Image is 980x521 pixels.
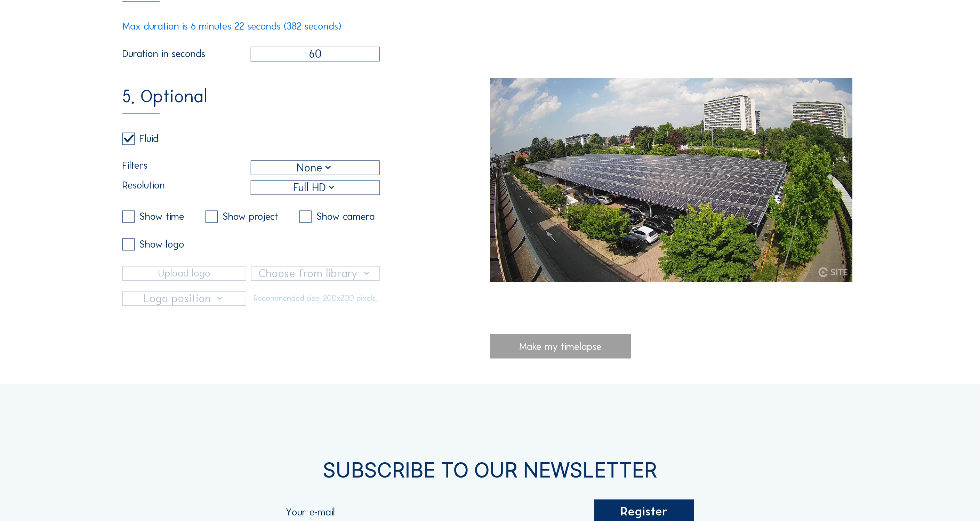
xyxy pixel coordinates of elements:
div: Make my timelapse [490,334,631,359]
div: Full HD [294,179,337,196]
div: Recommended size: 200x200 pixels. [251,291,380,306]
div: Show project [223,212,278,222]
input: Your e-mail [286,507,594,518]
div: Fluid [139,134,159,144]
img: Image [490,78,853,282]
input: Upload logo [122,266,246,281]
img: C-Site Logo [819,267,848,277]
div: 5. Optional [122,88,207,114]
label: Filters [122,161,251,175]
div: Show camera [316,212,375,222]
div: Show time [139,212,184,222]
div: Max duration is 6 minutes 22 seconds (382 seconds) [122,21,380,31]
div: None [251,161,379,175]
label: Duration in seconds [122,49,251,59]
label: Resolution [122,181,251,195]
div: Full HD [251,181,379,195]
div: None [297,160,334,176]
div: Show logo [139,240,184,250]
div: Subscribe to our newsletter [122,460,858,480]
